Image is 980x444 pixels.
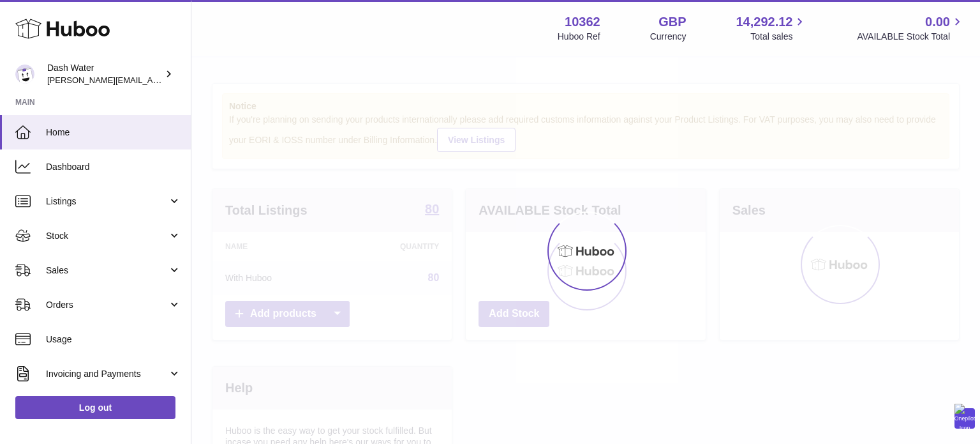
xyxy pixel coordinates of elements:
[46,161,181,173] span: Dashboard
[750,31,807,43] span: Total sales
[658,13,686,31] strong: GBP
[46,264,168,277] span: Sales
[565,13,600,31] strong: 10362
[46,333,181,346] span: Usage
[46,299,168,311] span: Orders
[46,368,168,380] span: Invoicing and Payments
[15,396,175,419] a: Log out
[857,13,965,43] a: 0.00 AVAILABLE Stock Total
[47,75,256,85] span: [PERSON_NAME][EMAIL_ADDRESS][DOMAIN_NAME]
[857,31,965,43] span: AVAILABLE Stock Total
[925,13,950,31] span: 0.00
[736,13,807,43] a: 14,292.12 Total sales
[47,62,162,86] div: Dash Water
[46,126,181,139] span: Home
[46,230,168,242] span: Stock
[736,13,792,31] span: 14,292.12
[558,31,600,43] div: Huboo Ref
[650,31,687,43] div: Currency
[46,195,168,208] span: Listings
[15,65,34,84] img: james@dash-water.com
